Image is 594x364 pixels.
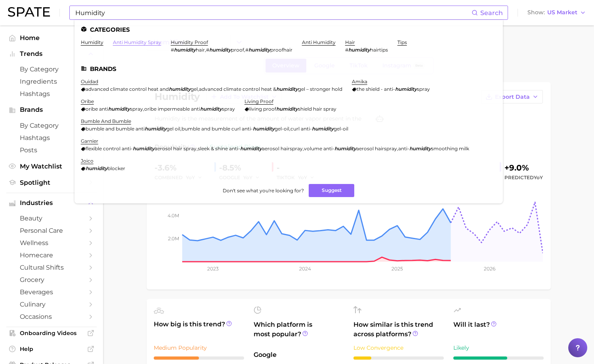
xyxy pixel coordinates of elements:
[81,158,94,164] a: joico
[453,320,544,339] span: Will it last?
[130,106,143,112] span: spray
[370,47,388,53] span: hairtips
[107,165,125,171] span: blocker
[495,94,530,100] span: Export Data
[81,79,98,84] a: ouidad
[6,286,97,298] a: beverages
[353,356,444,360] div: 2 / 10
[191,86,198,92] span: gel
[145,126,166,132] em: humidity
[155,146,197,151] span: aerosol hair spray
[395,86,417,92] em: humidity
[270,47,292,53] span: proofhair
[262,146,303,151] span: aerosol hairspray
[6,176,97,189] a: Spotlight
[154,356,244,360] div: 5 / 10
[504,173,543,182] span: Predicted
[198,146,240,151] span: sleek & shine anti-
[6,144,97,156] a: Posts
[276,86,298,92] em: humidity
[108,106,130,112] em: humidity
[171,39,208,45] a: humidity proof
[299,266,311,272] tspan: 2024
[209,47,231,53] em: humidity
[249,106,276,112] span: living proof
[6,310,97,323] a: occasions
[20,50,83,57] span: Trends
[206,47,209,53] span: #
[81,39,103,45] a: humidity
[20,301,83,308] span: culinary
[81,126,348,132] div: , ,
[312,126,334,132] em: humidity
[154,320,244,339] span: How big is this trend?
[417,86,430,92] span: spray
[397,39,407,45] a: tips
[20,179,83,186] span: Spotlight
[196,47,205,53] span: hair
[8,7,50,17] img: SPATE
[113,39,161,45] a: anti humidity spray
[144,106,200,112] span: oribe impermeable anti
[86,165,107,171] em: humidity
[547,10,577,15] span: US Market
[20,330,83,337] span: Onboarding Videos
[20,78,83,85] span: Ingredients
[20,288,83,296] span: beverages
[334,146,356,151] em: humidity
[6,343,97,355] a: Help
[81,65,497,72] li: Brands
[20,34,83,42] span: Home
[81,98,94,104] a: oribe
[86,146,133,151] span: flexible control anti-
[199,86,276,92] span: advanced climate control heat &
[6,104,97,116] button: Brands
[6,48,97,60] button: Trends
[81,138,98,144] a: garnier
[20,65,83,73] span: by Category
[398,146,409,151] span: anti-
[254,350,344,360] span: Google
[6,224,97,237] a: personal care
[200,106,222,112] em: humidity
[6,132,97,144] a: Hashtags
[534,174,543,180] span: YoY
[345,47,348,53] span: #
[86,126,145,132] span: bumble and bumble anti
[81,86,342,92] div: ,
[6,212,97,224] a: beauty
[74,6,472,19] input: Search here for a brand, industry, or ingredient
[240,146,262,151] em: humidity
[6,119,97,132] a: by Category
[431,146,469,151] span: smoothing milk
[6,197,97,209] button: Industries
[20,90,83,98] span: Hashtags
[276,106,298,112] em: humidity
[309,184,354,197] button: Suggest
[504,161,543,174] div: +9.0%
[352,79,367,84] a: amika
[20,215,83,222] span: beauty
[81,146,469,151] div: , , ,
[6,249,97,261] a: homecare
[20,345,83,353] span: Help
[207,266,219,272] tspan: 2023
[253,126,275,132] em: humidity
[6,63,97,75] a: by Category
[231,47,244,53] span: proof
[275,126,289,132] span: gel-oil
[174,47,196,53] em: humidity
[169,86,191,92] em: humidity
[171,47,174,53] span: #
[20,199,83,207] span: Industries
[81,106,235,112] div: ,
[20,122,83,129] span: by Category
[348,47,370,53] em: humidity
[345,39,355,45] a: hair
[171,47,292,53] div: , ,
[20,227,83,234] span: personal care
[20,134,83,142] span: Hashtags
[527,10,545,15] span: Show
[453,343,544,353] div: Likely
[81,26,497,33] li: Categories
